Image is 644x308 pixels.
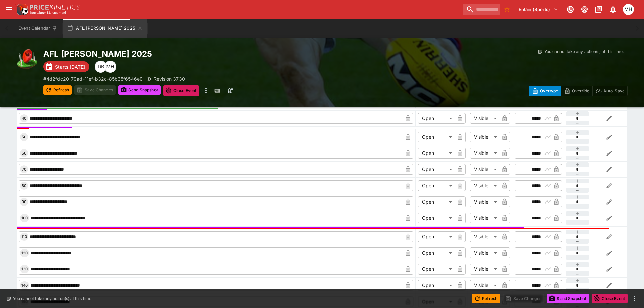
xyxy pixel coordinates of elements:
p: Overtype [540,87,558,94]
button: Connected to PK [564,3,576,16]
button: more [202,85,210,96]
button: Documentation [593,3,605,16]
div: Visible [470,213,499,223]
p: You cannot take any action(s) at this time. [544,49,624,55]
span: 130 [20,267,29,271]
button: Override [561,86,592,96]
p: Copy To Clipboard [43,75,143,82]
input: search [463,4,500,15]
div: Visible [470,164,499,175]
span: 50 [20,135,28,139]
span: 40 [20,116,28,121]
span: 100 [20,216,29,220]
p: Override [572,87,589,94]
span: 60 [20,151,28,156]
p: Starts [DATE] [55,63,85,70]
div: Open [418,113,455,124]
span: 120 [20,251,29,255]
img: Sportsbook Management [30,11,66,14]
div: Visible [470,280,499,291]
button: Refresh [43,85,72,95]
img: australian_rules.png [16,49,38,70]
div: Visible [470,148,499,159]
button: Send Snapshot [547,294,589,303]
p: You cannot take any action(s) at this time. [13,295,92,302]
div: Michael Hutchinson [623,4,634,15]
div: Open [418,148,455,159]
button: Notifications [607,3,619,16]
div: Open [418,164,455,175]
div: Dylan Brown [95,61,107,73]
div: Open [418,231,455,242]
button: Close Event [163,85,199,96]
div: Michael Hutchinson [104,61,116,73]
div: Open [418,280,455,291]
button: Auto-Save [592,86,628,96]
div: Visible [470,196,499,207]
button: Toggle light/dark mode [578,3,591,16]
button: more [630,294,639,303]
span: 80 [20,183,28,188]
div: Visible [470,132,499,142]
div: Visible [470,247,499,258]
div: Visible [470,264,499,275]
div: Start From [529,86,628,96]
img: PriceKinetics Logo [15,3,28,16]
div: Visible [470,113,499,124]
div: Open [418,213,455,223]
span: 140 [20,283,29,288]
button: Michael Hutchinson [621,2,636,17]
div: Visible [470,180,499,191]
button: open drawer [3,3,15,16]
button: AFL [PERSON_NAME] 2025 [63,19,147,38]
span: 90 [20,199,28,204]
div: Open [418,196,455,207]
div: Visible [470,231,499,242]
button: Select Tenant [515,4,562,15]
button: Close Event [592,294,628,303]
div: Open [418,180,455,191]
div: Open [418,132,455,142]
span: 110 [20,234,28,239]
h2: Copy To Clipboard [43,49,336,59]
button: Refresh [472,294,500,303]
div: Open [418,247,455,258]
button: Send Snapshot [118,85,161,95]
p: Revision 3730 [153,75,185,82]
img: PriceKinetics [30,5,80,10]
button: Overtype [529,86,561,96]
span: 70 [21,167,28,172]
button: Event Calendar [14,19,62,38]
p: Auto-Save [603,87,625,94]
button: No Bookmarks [502,4,512,15]
div: Open [418,264,455,275]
